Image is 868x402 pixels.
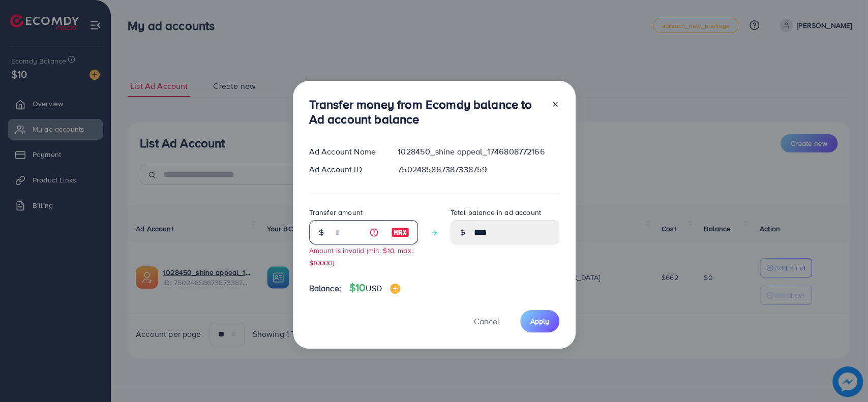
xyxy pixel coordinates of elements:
[530,316,549,326] span: Apply
[390,146,567,158] div: 1028450_shine appeal_1746808772166
[390,164,567,175] div: 7502485867387338759
[349,282,400,294] h4: $10
[520,310,559,332] button: Apply
[309,207,363,218] label: Transfer amount
[309,283,341,294] span: Balance:
[461,310,512,332] button: Cancel
[474,316,499,327] span: Cancel
[309,97,543,127] h3: Transfer money from Ecomdy balance to Ad account balance
[391,226,409,238] img: image
[451,207,541,218] label: Total balance in ad account
[301,164,390,175] div: Ad Account ID
[366,283,381,294] span: USD
[301,146,390,158] div: Ad Account Name
[390,284,400,294] img: image
[309,245,413,267] small: Amount is invalid (min: $10, max: $10000)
